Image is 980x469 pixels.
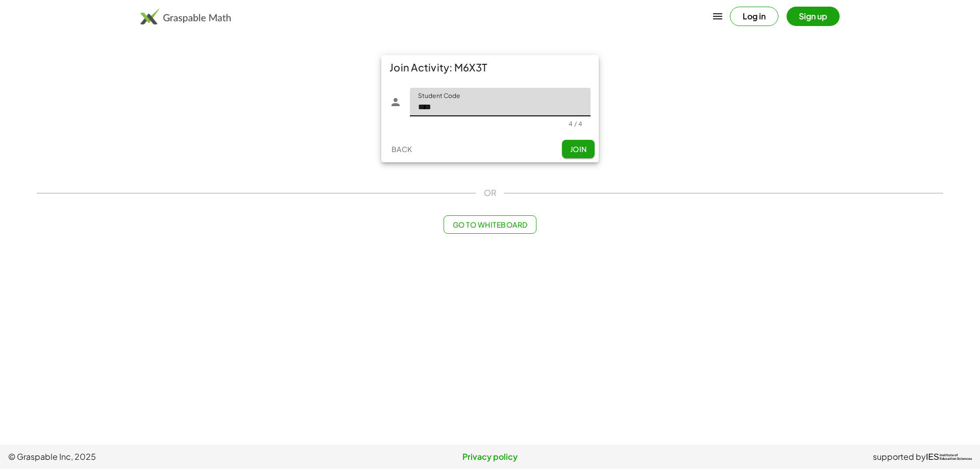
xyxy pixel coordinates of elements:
button: Log in [730,7,778,26]
button: Sign up [787,7,840,26]
button: Back [385,140,418,158]
a: IESInstitute ofEducation Sciences [926,451,972,463]
a: Privacy policy [329,451,650,463]
button: Join [562,140,595,158]
span: © Graspable Inc, 2025 [8,451,329,463]
span: Back [391,144,412,154]
span: IES [926,452,939,462]
div: Join Activity: M6X3T [381,55,599,80]
span: Institute of Education Sciences [940,454,972,461]
span: supported by [873,451,926,463]
span: OR [484,187,496,199]
button: Go to Whiteboard [444,215,536,234]
span: Go to Whiteboard [452,220,527,229]
div: 4 / 4 [569,120,582,128]
span: Join [570,144,586,154]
